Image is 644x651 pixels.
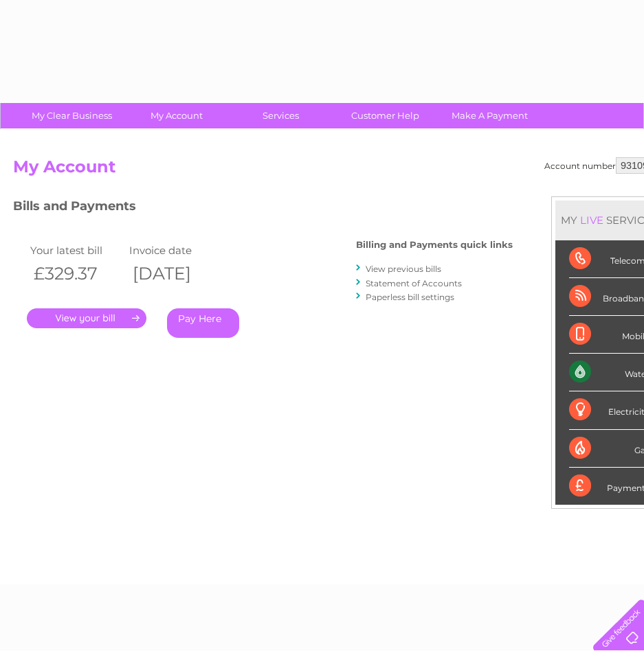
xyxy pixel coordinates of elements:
a: Services [224,103,337,128]
a: Statement of Accounts [366,278,462,288]
td: Your latest bill [27,241,126,260]
h3: Bills and Payments [13,196,513,220]
a: Customer Help [329,103,442,128]
a: Pay Here [167,308,239,338]
a: . [27,308,146,328]
h4: Billing and Payments quick links [356,240,513,250]
a: Make A Payment [433,103,546,128]
div: LIVE [577,214,606,227]
a: Paperless bill settings [366,292,454,302]
th: £329.37 [27,260,126,288]
th: [DATE] [126,260,225,288]
a: View previous bills [366,264,441,274]
td: Invoice date [126,241,225,260]
a: My Clear Business [15,103,129,128]
a: My Account [120,103,233,128]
